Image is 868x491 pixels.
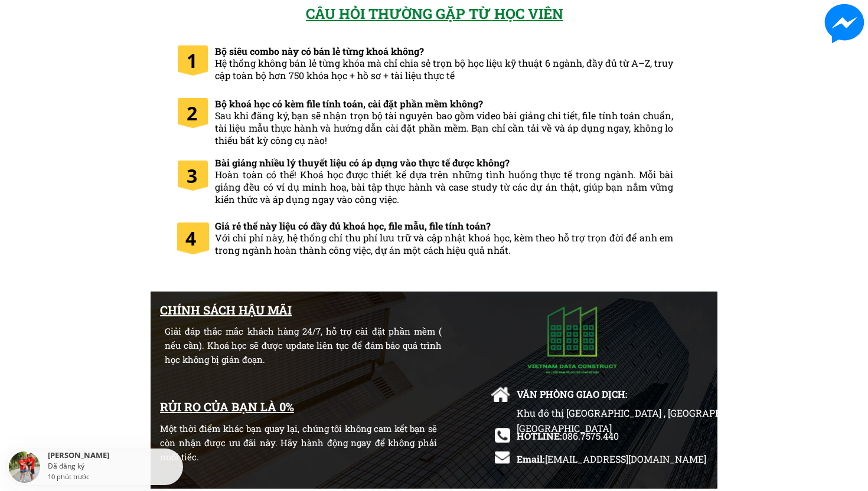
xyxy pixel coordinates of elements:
div: Email: [517,451,714,467]
h3: Bộ siêu combo này có bán lẻ từng khoá không? [215,45,673,82]
h3: Bộ khoá học có kèm file tính toán, cài đặt phần mềm không? [215,98,673,147]
h3: Bài giảng nhiều lý thuyết liệu có áp dụng vào thực tế được không? [215,157,673,206]
div: 10 phút trước [48,472,89,482]
span: [EMAIL_ADDRESS][DOMAIN_NAME] [545,453,706,465]
h1: CHÍNH SÁCH HẬU MÃI [160,300,401,319]
div: Giải đáp thắc mắc khách hàng 24/7, hỗ trợ cài đặt phần mềm ( nếu cần). Khoá học sẽ được update li... [165,324,442,366]
div: Một thời điểm khác bạn quay lại, chúng tôi không cam kết bạn sẽ còn nhận được ưu đãi này. Hãy hàn... [160,421,437,464]
div: Đã đăng ký [48,461,180,472]
span: Với chi phí này, hệ thống chỉ thu phí lưu trữ và cập nhật khoá học, kèm theo hỗ trợ trọn đời để a... [215,231,673,256]
h1: 4 [185,223,202,253]
div: [PERSON_NAME] [48,451,180,461]
span: Hoàn toàn có thể! Khoá học được thiết kế dựa trên những tình huống thực tế trong ngành. Mỗi bài g... [215,168,673,205]
h2: CÂU HỎI THƯỜNG GẶP TỪ HỌC VIÊN [306,2,570,25]
div: RỦI RO CỦA BẠN LÀ 0% [160,397,437,416]
h1: 1 [187,45,206,76]
div: VĂN PHÒNG GIAO DỊCH: [517,387,636,402]
h3: Giá rẻ thế này liệu có đầy đủ khoá học, file mẫu, file tính toán? [215,220,673,257]
span: Sau khi đăng ký, bạn sẽ nhận trọn bộ tài nguyên bao gồm video bài giảng chi tiết, file tính toán ... [215,109,673,146]
h1: 2 [187,98,206,128]
span: Hệ thống không bán lẻ từng khóa mà chỉ chia sẻ trọn bộ học liệu kỹ thuật 6 ngành, đầy đủ từ A–Z, ... [215,57,673,81]
h1: 3 [187,161,206,191]
div: Khu đô thị [GEOGRAPHIC_DATA] , [GEOGRAPHIC_DATA], [GEOGRAPHIC_DATA] [517,405,794,451]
